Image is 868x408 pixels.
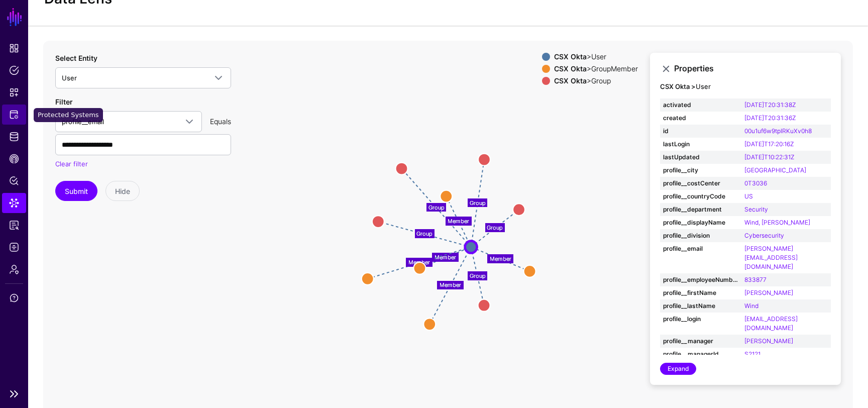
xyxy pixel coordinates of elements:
[744,166,806,174] a: [GEOGRAPHIC_DATA]
[663,315,738,324] strong: profile__login
[663,166,738,175] strong: profile__city
[2,105,26,125] a: Protected Systems
[744,315,798,332] a: [EMAIL_ADDRESS][DOMAIN_NAME]
[55,96,72,107] label: Filter
[470,199,486,206] text: Group
[660,83,831,91] h4: User
[554,76,587,85] strong: CSX Okta
[663,350,738,359] strong: profile__managerId
[9,132,19,142] span: Identity Data Fabric
[744,232,784,239] a: Cybersecurity
[554,52,587,61] strong: CSX Okta
[470,272,486,279] text: Group
[55,181,97,201] button: Submit
[552,77,640,85] div: > Group
[9,264,19,274] span: Admin
[2,149,26,169] a: CAEP Hub
[663,114,738,123] strong: created
[9,293,19,303] span: Support
[663,100,738,110] strong: activated
[552,65,640,73] div: > GroupMember
[744,114,796,122] a: [DATE]T20:31:36Z
[2,237,26,257] a: Logs
[674,64,831,73] h3: Properties
[744,127,812,135] a: 00u1uf6w9tpIRKuXv0h8
[428,203,445,211] text: Group
[62,74,77,82] span: User
[744,219,810,226] a: Wind, [PERSON_NAME]
[744,140,794,148] a: [DATE]T17:20:16Z
[34,108,103,122] div: Protected Systems
[744,245,798,270] a: [PERSON_NAME][EMAIL_ADDRESS][DOMAIN_NAME]
[2,127,26,147] a: Identity Data Fabric
[663,288,738,297] strong: profile__firstName
[552,53,640,61] div: > User
[9,110,19,120] span: Protected Systems
[744,206,768,213] a: Security
[663,205,738,214] strong: profile__department
[744,337,793,345] a: [PERSON_NAME]
[744,302,758,310] a: Wind
[2,60,26,80] a: Policies
[744,289,793,296] a: [PERSON_NAME]
[2,82,26,103] a: Snippets
[663,192,738,201] strong: profile__countryCode
[554,64,587,73] strong: CSX Okta
[55,53,97,63] label: Select Entity
[9,87,19,97] span: Snippets
[62,118,104,126] span: profile__email
[435,253,456,260] text: Member
[9,65,19,75] span: Policies
[663,179,738,188] strong: profile__costCenter
[9,198,19,208] span: Data Lens
[744,350,761,358] a: S2121
[490,255,511,262] text: Member
[487,224,503,231] text: Group
[9,43,19,53] span: Dashboard
[448,218,469,225] text: Member
[408,259,430,266] text: Member
[6,6,23,28] a: SGNL
[663,127,738,136] strong: id
[744,276,767,283] a: 833877
[744,179,767,187] a: 0T3036
[663,301,738,311] strong: profile__lastName
[744,101,796,109] a: [DATE]T20:31:38Z
[2,171,26,191] a: Policy Lens
[2,193,26,213] a: Data Lens
[663,218,738,227] strong: profile__displayName
[9,154,19,164] span: CAEP Hub
[663,337,738,346] strong: profile__manager
[660,363,696,375] a: Expand
[416,230,432,237] text: Group
[2,38,26,58] a: Dashboard
[9,176,19,186] span: Policy Lens
[55,160,88,168] a: Clear filter
[105,181,140,201] button: Hide
[744,192,753,200] a: US
[2,215,26,235] a: Reports
[440,281,461,288] text: Member
[663,244,738,253] strong: profile__email
[744,153,794,161] a: [DATE]T10:22:31Z
[663,153,738,162] strong: lastUpdated
[660,82,696,90] strong: CSX Okta >
[663,231,738,240] strong: profile__division
[206,116,235,127] div: Equals
[663,140,738,149] strong: lastLogin
[2,259,26,279] a: Admin
[9,220,19,230] span: Reports
[663,275,738,284] strong: profile__employeeNumber
[9,242,19,252] span: Logs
